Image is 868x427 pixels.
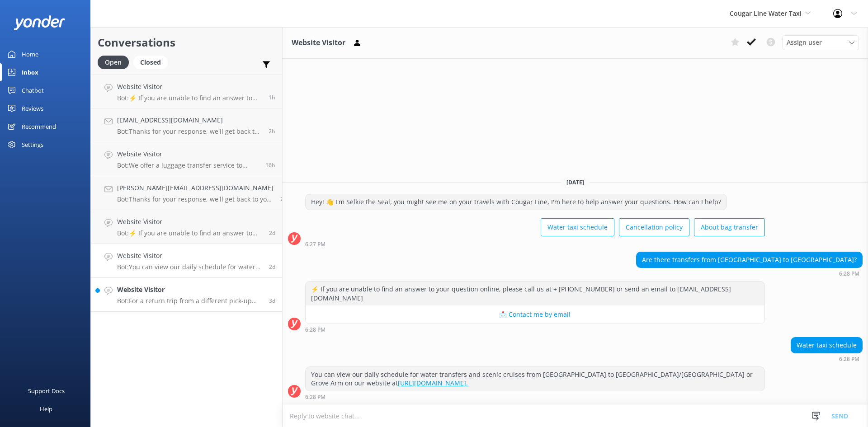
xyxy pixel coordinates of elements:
[791,338,862,353] div: Water taxi schedule
[133,57,172,67] a: Closed
[269,229,275,237] span: Sep 19 2025 07:44pm (UTC +12:00) Pacific/Auckland
[292,37,345,49] h3: Website Visitor
[694,218,765,236] button: About bag transfer
[398,379,468,387] a: [URL][DOMAIN_NAME].
[91,278,282,312] a: Website VisitorBot:For a return trip from a different pick-up point on the Queen Charlotte Track,...
[306,367,764,391] div: You can view our daily schedule for water transfers and scenic cruises from [GEOGRAPHIC_DATA] to ...
[133,56,168,69] div: Closed
[117,297,262,305] p: Bot: For a return trip from a different pick-up point on the Queen Charlotte Track, you can check...
[782,35,859,50] div: Assign User
[22,81,44,99] div: Chatbot
[117,94,262,102] p: Bot: ⚡ If you are unable to find an answer to your question online, please call us at + [PHONE_NU...
[305,326,765,333] div: Sep 19 2025 06:28pm (UTC +12:00) Pacific/Auckland
[22,63,38,81] div: Inbox
[637,252,862,267] div: Are there transfers from [GEOGRAPHIC_DATA] to [GEOGRAPHIC_DATA]?
[117,82,262,92] h4: Website Visitor
[306,305,764,324] button: 📩 Contact me by email
[305,394,325,400] strong: 6:28 PM
[28,382,65,400] div: Support Docs
[117,229,262,237] p: Bot: ⚡ If you are unable to find an answer to your question online, please call us at + [PHONE_NU...
[306,282,764,305] div: ⚡ If you are unable to find an answer to your question online, please call us at + [PHONE_NUMBER]...
[22,136,43,154] div: Settings
[117,217,262,227] h4: Website Visitor
[14,15,66,30] img: yonder-white-logo.png
[117,251,262,261] h4: Website Visitor
[561,178,590,186] span: [DATE]
[305,394,765,400] div: Sep 19 2025 06:28pm (UTC +12:00) Pacific/Auckland
[541,218,614,236] button: Water taxi schedule
[91,108,282,142] a: [EMAIL_ADDRESS][DOMAIN_NAME]Bot:Thanks for your response, we'll get back to you as soon as we can...
[117,161,259,169] p: Bot: We offer a luggage transfer service to many accommodation points along the track. Our Round ...
[791,356,863,362] div: Sep 19 2025 06:28pm (UTC +12:00) Pacific/Auckland
[98,56,129,69] div: Open
[117,195,274,203] p: Bot: Thanks for your response, we'll get back to you as soon as we can during opening hours.
[22,117,56,136] div: Recommend
[117,183,274,193] h4: [PERSON_NAME][EMAIL_ADDRESS][DOMAIN_NAME]
[98,34,275,51] h2: Conversations
[91,142,282,176] a: Website VisitorBot:We offer a luggage transfer service to many accommodation points along the tra...
[280,195,287,203] span: Sep 19 2025 09:38pm (UTC +12:00) Pacific/Auckland
[117,115,262,125] h4: [EMAIL_ADDRESS][DOMAIN_NAME]
[305,327,325,333] strong: 6:28 PM
[265,161,275,169] span: Sep 21 2025 04:55pm (UTC +12:00) Pacific/Auckland
[305,241,765,247] div: Sep 19 2025 06:27pm (UTC +12:00) Pacific/Auckland
[117,127,262,136] p: Bot: Thanks for your response, we'll get back to you as soon as we can during opening hours.
[40,400,52,418] div: Help
[619,218,689,236] button: Cancellation policy
[730,9,802,18] span: Cougar Line Water Taxi
[305,242,325,247] strong: 6:27 PM
[269,263,275,271] span: Sep 19 2025 06:28pm (UTC +12:00) Pacific/Auckland
[269,127,275,135] span: Sep 22 2025 07:12am (UTC +12:00) Pacific/Auckland
[22,99,43,117] div: Reviews
[839,357,859,362] strong: 6:28 PM
[306,194,726,210] div: Hey! 👋 I'm Selkie the Seal, you might see me on your travels with Cougar Line, I'm here to help a...
[269,94,275,101] span: Sep 22 2025 08:14am (UTC +12:00) Pacific/Auckland
[117,285,262,295] h4: Website Visitor
[22,45,38,63] div: Home
[91,75,282,108] a: Website VisitorBot:⚡ If you are unable to find an answer to your question online, please call us ...
[91,244,282,278] a: Website VisitorBot:You can view our daily schedule for water transfers and scenic cruises from [G...
[117,263,262,271] p: Bot: You can view our daily schedule for water transfers and scenic cruises from [GEOGRAPHIC_DATA...
[269,297,275,305] span: Sep 18 2025 10:35am (UTC +12:00) Pacific/Auckland
[117,149,259,159] h4: Website Visitor
[787,38,822,47] span: Assign user
[91,210,282,244] a: Website VisitorBot:⚡ If you are unable to find an answer to your question online, please call us ...
[91,176,282,210] a: [PERSON_NAME][EMAIL_ADDRESS][DOMAIN_NAME]Bot:Thanks for your response, we'll get back to you as s...
[839,271,859,277] strong: 6:28 PM
[98,57,133,67] a: Open
[636,270,863,277] div: Sep 19 2025 06:28pm (UTC +12:00) Pacific/Auckland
